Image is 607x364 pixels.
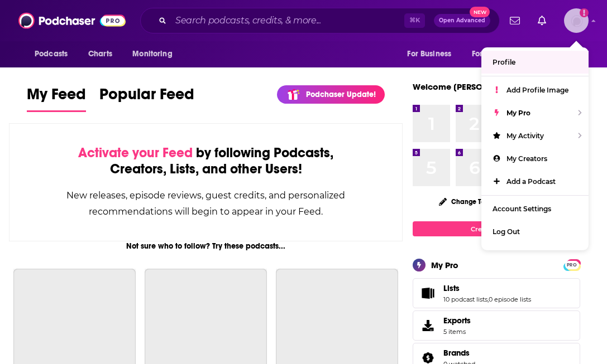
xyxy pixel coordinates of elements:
button: Change Top 8 [432,195,501,208]
a: Exports [413,310,580,341]
span: Account Settings [493,205,551,213]
a: Welcome [PERSON_NAME]! [413,81,523,92]
a: Add a Podcast [481,170,589,193]
a: My Creators [481,147,589,170]
span: Podcasts [35,46,68,62]
span: Profile [493,58,515,66]
span: Exports [417,318,439,333]
button: Show profile menu [564,8,589,33]
span: For Business [407,46,451,62]
span: ⌘ K [404,13,425,28]
div: Not sure who to follow? Try these podcasts... [9,241,403,251]
span: Exports [443,316,471,326]
span: Activate your Feed [78,144,193,161]
span: PRO [565,261,579,269]
button: open menu [539,43,580,65]
button: open menu [125,43,187,65]
a: My Feed [27,85,86,112]
span: Popular Feed [99,85,194,110]
a: 0 episode lists [489,295,531,303]
a: Add Profile Image [481,79,589,101]
span: Log Out [493,227,520,236]
input: Search podcasts, credits, & more... [171,12,404,30]
span: Add Profile Image [506,86,568,94]
span: Monitoring [132,46,172,62]
span: My Activity [506,132,544,140]
span: Logged in as nshort92 [564,8,589,33]
svg: Add a profile image [580,8,589,17]
a: Charts [81,43,119,65]
a: Brands [443,348,475,358]
span: , [487,295,489,303]
span: 5 items [443,328,471,336]
a: Lists [417,285,439,301]
span: Lists [443,283,460,293]
a: Account Settings [481,197,589,220]
span: Lists [413,278,580,308]
img: User Profile [564,8,589,33]
a: PRO [565,260,579,269]
span: Charts [88,46,112,62]
a: Show notifications dropdown [533,11,551,30]
a: Popular Feed [99,85,194,112]
span: Brands [443,348,470,358]
div: New releases, episode reviews, guest credits, and personalized recommendations will begin to appe... [65,187,346,220]
a: Profile [481,51,589,74]
button: open menu [465,43,542,65]
span: Add a Podcast [506,177,556,186]
span: New [470,7,490,17]
a: Show notifications dropdown [505,11,524,30]
img: Podchaser - Follow, Share and Rate Podcasts [18,10,126,31]
div: Search podcasts, credits, & more... [140,8,500,33]
ul: Show profile menu [481,47,589,250]
button: Open AdvancedNew [434,14,490,27]
span: My Feed [27,85,86,110]
span: More [547,46,566,62]
div: by following Podcasts, Creators, Lists, and other Users! [65,145,346,177]
p: Podchaser Update! [306,90,376,99]
a: Create My Top 8 [413,221,580,236]
span: For Podcasters [472,46,525,62]
a: 10 podcast lists [443,295,487,303]
span: My Pro [506,109,530,117]
div: My Pro [431,260,458,270]
span: Open Advanced [439,18,485,23]
button: open menu [399,43,465,65]
span: My Creators [506,154,547,163]
a: Lists [443,283,531,293]
button: open menu [27,43,82,65]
